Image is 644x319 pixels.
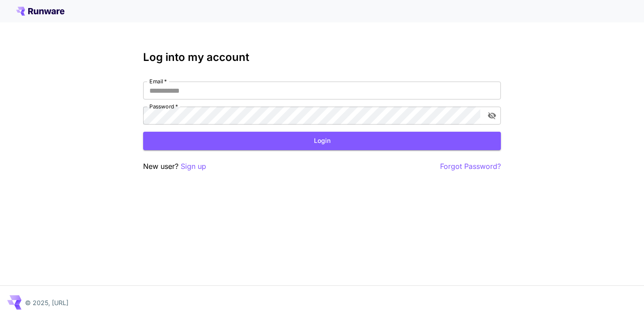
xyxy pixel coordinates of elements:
p: © 2025, [URL] [25,298,68,307]
label: Email [149,78,167,85]
h3: Log into my account [143,51,501,64]
button: Forgot Password? [440,161,501,172]
button: Sign up [181,161,206,172]
button: toggle password visibility [484,108,500,124]
p: New user? [143,161,206,172]
button: Login [143,132,501,150]
label: Password [149,103,178,110]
